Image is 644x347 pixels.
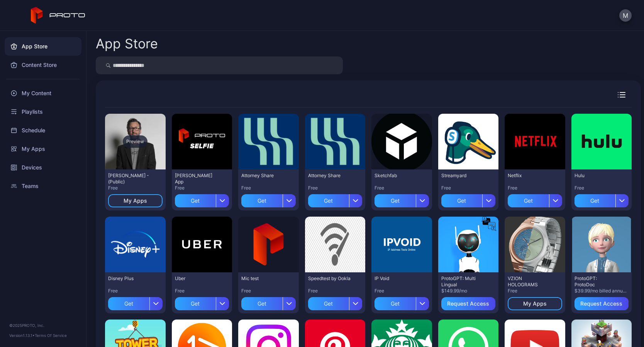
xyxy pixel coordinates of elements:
[124,198,147,204] div: My Apps
[308,294,363,310] button: Get
[108,194,163,207] button: My Apps
[441,191,496,207] button: Get
[580,301,622,307] div: Request Access
[241,294,296,310] button: Get
[575,275,617,288] div: ProtoGPT: ProtoDoc
[175,288,229,294] div: Free
[241,185,296,191] div: Free
[108,297,149,310] div: Get
[241,191,296,207] button: Get
[508,288,562,294] div: Free
[375,194,416,207] div: Get
[5,84,81,103] a: My Content
[575,185,629,191] div: Free
[175,173,217,185] div: David Selfie App
[508,275,550,288] div: VZION HOLOGRAMS
[108,173,151,185] div: David N Persona - (Public)
[575,191,629,207] button: Get
[508,173,550,179] div: Netflix
[241,173,284,179] div: Attorney Share
[175,275,217,282] div: Uber
[447,301,489,307] div: Request Access
[441,185,496,191] div: Free
[575,297,629,310] button: Request Access
[308,288,363,294] div: Free
[308,185,363,191] div: Free
[5,140,81,158] a: My Apps
[375,173,417,179] div: Sketchfab
[441,297,496,310] button: Request Access
[575,194,616,207] div: Get
[441,173,484,179] div: Streamyard
[5,37,81,56] a: App Store
[175,185,229,191] div: Free
[308,191,363,207] button: Get
[5,158,81,177] a: Devices
[375,191,429,207] button: Get
[108,294,163,310] button: Get
[308,173,351,179] div: Attorney Share
[175,194,216,207] div: Get
[375,288,429,294] div: Free
[241,194,283,207] div: Get
[241,297,283,310] div: Get
[241,275,284,282] div: Mic test
[108,185,163,191] div: Free
[508,185,562,191] div: Free
[5,103,81,121] a: Playlists
[441,275,484,288] div: ProtoGPT: Multi Lingual
[123,135,147,148] div: Preview
[308,194,349,207] div: Get
[375,297,416,310] div: Get
[5,177,81,195] a: Teams
[508,297,562,310] button: My Apps
[508,194,549,207] div: Get
[175,294,229,310] button: Get
[619,9,632,22] button: M
[375,275,417,282] div: IP Void
[96,37,158,50] div: App Store
[5,56,81,74] a: Content Store
[35,333,67,338] a: Terms Of Service
[375,294,429,310] button: Get
[175,297,216,310] div: Get
[9,322,77,328] div: © 2025 PROTO, Inc.
[441,288,496,294] div: $149.99/mo
[375,185,429,191] div: Free
[108,288,163,294] div: Free
[308,275,351,282] div: Speedtest by Ookla
[523,301,547,307] div: My Apps
[241,288,296,294] div: Free
[9,333,35,338] span: Version 1.13.1 •
[575,173,617,179] div: Hulu
[175,191,229,207] button: Get
[108,275,151,282] div: Disney Plus
[5,121,81,140] a: Schedule
[575,288,629,294] div: $39.99/mo billed annually
[441,194,483,207] div: Get
[308,297,349,310] div: Get
[508,191,562,207] button: Get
